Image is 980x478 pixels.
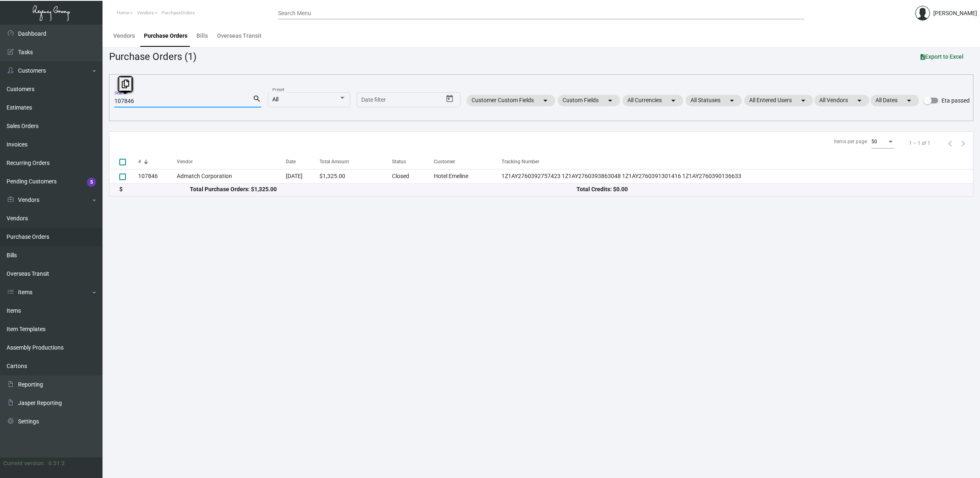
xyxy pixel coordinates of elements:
[48,459,65,468] div: 0.51.2
[467,95,555,106] mat-chip: Customer Custom Fields
[286,158,320,165] div: Date
[138,158,141,165] div: #
[113,32,135,40] div: Vendors
[253,94,261,104] mat-icon: search
[138,169,177,183] td: 107846
[196,32,208,40] div: Bills
[871,95,919,106] mat-chip: All Dates
[834,138,868,145] div: Items per page:
[914,49,970,64] button: Export to Excel
[727,96,737,105] mat-icon: arrow_drop_down
[957,137,970,150] button: Next page
[434,169,501,183] td: Hotel Emeline
[177,158,285,165] div: Vendor
[392,158,434,165] div: Status
[361,97,387,103] input: Start date
[119,185,190,194] div: $
[915,6,930,21] img: admin@bootstrapmaster.com
[577,185,963,194] div: Total Credits: $0.00
[138,158,177,165] div: #
[944,137,957,150] button: Previous page
[558,95,620,106] mat-chip: Custom Fields
[190,185,577,194] div: Total Purchase Orders: $1,325.00
[501,158,539,165] div: Tracking Number
[3,459,45,468] div: Current version:
[941,96,970,105] span: Eta passed
[622,95,683,106] mat-chip: All Currencies
[319,169,392,183] td: $1,325.00
[392,169,434,183] td: Closed
[686,95,742,106] mat-chip: All Statuses
[217,32,262,40] div: Overseas Transit
[122,80,129,88] i: Copy
[744,95,813,106] mat-chip: All Entered Users
[909,140,930,147] div: 1 – 1 of 1
[871,139,894,145] mat-select: Items per page:
[933,9,977,18] div: [PERSON_NAME]
[921,53,964,60] span: Export to Excel
[814,95,869,106] mat-chip: All Vendors
[501,158,973,165] div: Tracking Number
[668,96,678,105] mat-icon: arrow_drop_down
[605,96,615,105] mat-icon: arrow_drop_down
[319,158,392,165] div: Total Amount
[392,158,406,165] div: Status
[904,96,914,105] mat-icon: arrow_drop_down
[394,97,433,103] input: End date
[272,96,278,103] span: All
[109,49,196,64] div: Purchase Orders (1)
[286,158,296,165] div: Date
[540,96,550,105] mat-icon: arrow_drop_down
[434,158,501,165] div: Customer
[117,10,129,16] span: Home
[162,10,195,16] span: PurchaseOrders
[144,32,187,40] div: Purchase Orders
[443,92,456,105] button: Open calendar
[798,96,808,105] mat-icon: arrow_drop_down
[434,158,455,165] div: Customer
[286,169,320,183] td: [DATE]
[871,139,877,144] span: 50
[501,169,973,183] td: 1Z1AY2760392757423 1Z1AY2760393863048 1Z1AY2760391301416 1Z1AY2760390136633
[855,96,864,105] mat-icon: arrow_drop_down
[177,158,193,165] div: Vendor
[177,169,285,183] td: Admatch Corporation
[137,10,154,16] span: Vendors
[319,158,349,165] div: Total Amount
